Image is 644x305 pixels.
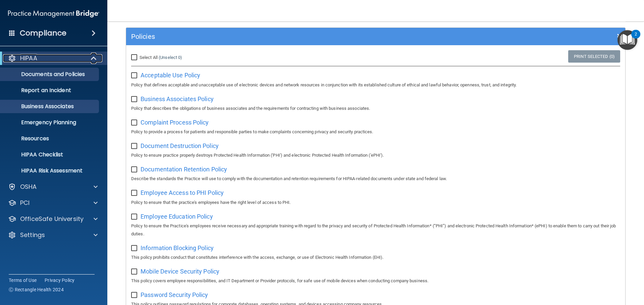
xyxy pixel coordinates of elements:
[141,213,213,220] span: Employee Education Policy
[8,215,98,223] a: OfficeSafe University
[8,54,97,62] a: HIPAA
[8,199,98,207] a: PCI
[131,253,620,261] p: This policy prohibits conduct that constitutes interference with the access, exchange, or use of ...
[4,71,96,78] p: Documents and Policies
[8,231,98,239] a: Settings
[635,34,637,43] div: 2
[618,30,637,50] button: Open Resource Center, 2 new notifications
[141,268,219,275] span: Mobile Device Security Policy
[4,151,96,158] p: HIPAA Checklist
[131,199,620,207] p: Policy to ensure that the practice's employees have the right level of access to PHI.
[4,135,96,142] p: Resources
[20,199,30,207] p: PCI
[4,167,96,174] p: HIPAA Risk Assessment
[141,189,224,196] span: Employee Access to PHI Policy
[131,222,620,238] p: Policy to ensure the Practice's employees receive necessary and appropriate training with regard ...
[131,175,620,183] p: Describe the standards the Practice will use to comply with the documentation and retention requi...
[131,33,495,40] h5: Policies
[9,277,37,284] a: Terms of Use
[159,55,182,60] a: (Unselect 0)
[141,244,214,251] span: Information Blocking Policy
[8,7,99,20] img: PMB logo
[141,291,208,298] span: Password Security Policy
[568,50,620,63] a: Print Selected (0)
[20,183,37,191] p: OSHA
[20,28,66,38] h4: Compliance
[131,151,620,159] p: Policy to ensure practice properly destroys Protected Health Information ('PHI') and electronic P...
[140,55,158,60] span: Select All
[141,142,219,149] span: Document Destruction Policy
[141,166,227,173] span: Documentation Retention Policy
[131,81,620,89] p: Policy that defines acceptable and unacceptable use of electronic devices and network resources i...
[4,119,96,126] p: Emergency Planning
[20,215,84,223] p: OfficeSafe University
[9,286,64,293] span: Ⓒ Rectangle Health 2024
[131,104,620,112] p: Policy that describes the obligations of business associates and the requirements for contracting...
[141,72,200,79] span: Acceptable Use Policy
[141,95,214,102] span: Business Associates Policy
[141,119,209,126] span: Complaint Process Policy
[8,183,98,191] a: OSHA
[131,55,139,60] input: Select All (Unselect 0)
[20,231,45,239] p: Settings
[20,54,37,62] p: HIPAA
[131,128,620,136] p: Policy to provide a process for patients and responsible parties to make complaints concerning pr...
[45,277,75,284] a: Privacy Policy
[131,277,620,285] p: This policy covers employee responsibilities, and IT Department or Provider protocols, for safe u...
[4,87,96,94] p: Report an Incident
[131,31,620,42] a: Policies
[4,103,96,110] p: Business Associates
